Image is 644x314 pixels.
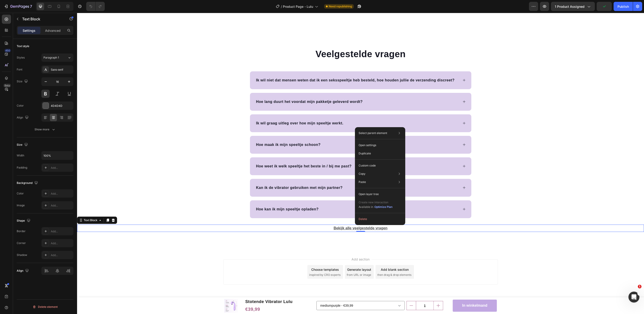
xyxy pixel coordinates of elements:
[179,65,378,70] p: Ik wil niet dat mensen weten dat ik een seksspeeltje heb besteld, hoe houden jullie de verzending...
[147,286,161,300] img: Sinsaa Pulserende Vibrator Lulu Paars Massager Sextoy Oplaadbare toy Stille Waterdicht
[86,2,105,11] div: Undo/Redo
[17,303,73,311] button: Delete element
[22,16,61,22] p: Text Block
[385,290,410,296] div: In winkelmand
[17,142,29,148] div: Size
[51,241,72,245] div: Add...
[17,218,31,224] div: Shape
[168,293,216,300] div: €39,99
[628,292,639,303] iframe: Intercom live chat
[359,205,373,209] span: Available in
[359,180,366,184] p: Paste
[257,213,311,217] a: Bekijk alle veelgestelde vragen
[17,166,27,170] div: Padding
[51,204,72,208] div: Add...
[32,304,58,310] div: Delete element
[555,4,585,9] span: 1 product assigned
[281,4,282,9] span: /
[551,2,595,11] button: 1 product assigned
[179,86,286,92] p: Hoe lang duurt het voordat mijn pakketje geleverd wordt?
[17,203,25,207] div: Image
[43,56,59,60] span: Paragraph 1
[51,166,72,170] div: Add...
[17,180,39,186] div: Background
[179,172,266,178] p: Kan ik de vibrator gebruiken met mijn partner?
[51,192,72,196] div: Add...
[270,260,294,264] span: from URL or image
[17,153,24,158] div: Width
[6,205,21,209] div: Text Block
[17,253,27,257] div: Shadow
[179,151,275,156] p: Hoe weet ik welk speeltje het beste in / bij me past?
[374,205,392,209] div: Optimize Plan
[17,191,24,196] div: Color
[359,151,371,156] p: Duplicate
[51,253,72,257] div: Add...
[359,131,387,135] p: Select parent element
[41,54,73,62] button: Paragraph 1
[17,115,30,121] div: Align
[374,205,393,209] button: Optimize Plan
[45,28,61,33] p: Advanced
[4,49,11,52] div: 450
[17,44,29,48] div: Text style
[339,288,357,297] input: quantity
[51,68,72,72] div: Sans-serif
[17,268,30,274] div: Align
[359,143,376,147] p: Open settings
[359,200,393,205] p: Create new interaction
[329,4,352,8] span: Need republishing
[17,78,29,85] div: Size
[17,56,25,60] div: Styles
[359,192,379,196] p: Open layer tree
[270,254,294,259] div: Generate layout
[17,241,26,245] div: Corner
[179,108,266,113] p: Ik wil graag uitleg over hoe mijn speeltje werkt.
[357,215,403,223] button: Delete
[173,35,394,48] h2: Veelgestelde vragen
[17,229,26,233] div: Border
[283,4,313,9] span: Product Page - Lulu
[42,151,73,160] input: Auto
[35,127,56,132] div: Show more
[168,285,216,293] h1: Stotende Vibrator Lulu
[23,28,35,33] p: Settings
[51,229,72,233] div: Add...
[330,288,339,297] button: decrement
[30,4,32,9] p: 7
[273,244,294,249] span: Add section
[17,125,73,134] button: Show more
[376,287,420,299] button: In winkelmand
[357,288,366,297] button: increment
[300,260,334,264] span: then drag & drop elements
[2,2,34,11] button: 7
[232,260,263,264] span: inspired by CRO experts
[638,285,641,288] span: 1
[77,13,644,314] iframe: Design area
[179,194,241,199] p: Hoe kan ik mijn speeltje opladen?
[179,129,244,135] p: Hoe maak ik mijn speeltje schoon?
[359,164,376,168] p: Custom code
[51,104,72,108] div: 4D4D4D
[614,2,633,11] button: Publish
[17,67,22,72] div: Font
[359,172,365,176] p: Copy
[617,4,629,9] div: Publish
[304,254,332,259] div: Add blank section
[234,254,262,259] div: Choose templates
[17,104,24,108] div: Color
[3,84,11,87] div: Beta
